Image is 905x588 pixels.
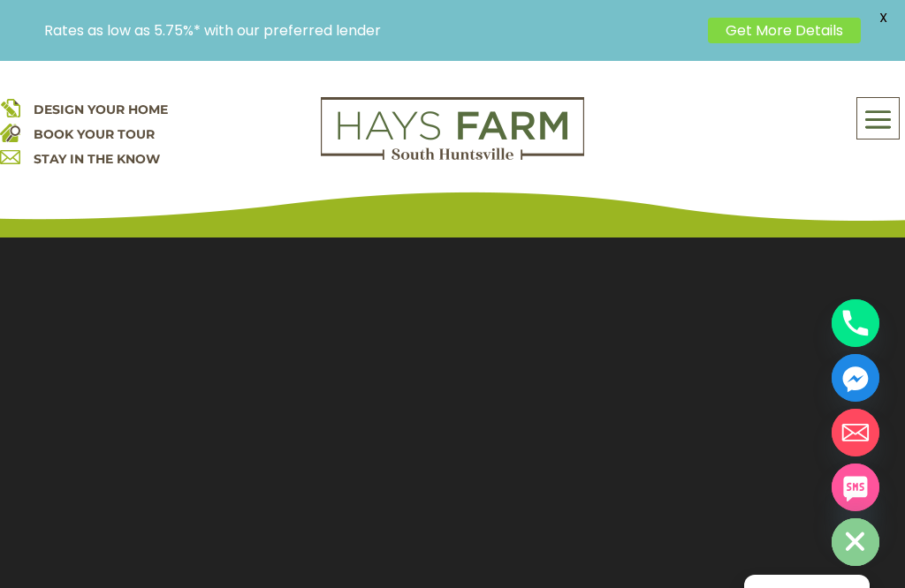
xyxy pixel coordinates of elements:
span: X [870,4,896,31]
a: Get More Details [708,18,861,43]
a: Facebook_Messenger [832,354,879,402]
a: Phone [832,299,879,347]
a: Email [832,409,879,456]
img: Logo [321,97,584,161]
a: STAY IN THE KNOW [34,151,160,167]
a: hays farm homes huntsville development [321,148,584,164]
p: Rates as low as 5.75%* with our preferred lender [44,22,699,39]
a: SMS [832,464,879,511]
a: DESIGN YOUR HOME [34,102,168,117]
a: BOOK YOUR TOUR [34,126,155,142]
